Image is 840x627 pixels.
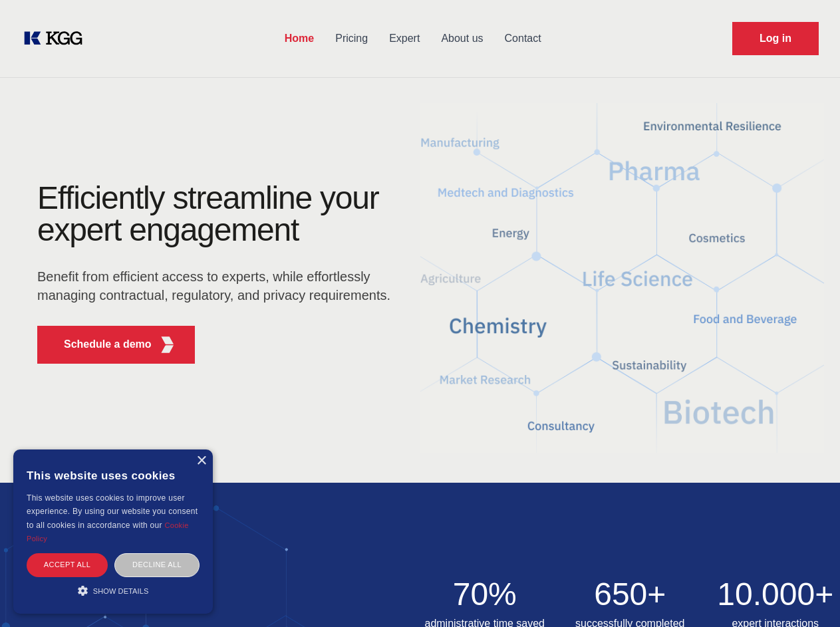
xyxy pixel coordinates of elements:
p: Schedule a demo [64,336,152,352]
a: Home [274,21,325,56]
a: Request Demo [732,22,819,55]
a: Expert [378,21,430,56]
h2: 70% [420,578,550,610]
span: This website uses cookies to improve user experience. By using our website you consent to all coo... [27,493,198,530]
p: Benefit from efficient access to experts, while effortlessly managing contractual, regulatory, an... [37,267,399,305]
span: Show details [93,587,149,595]
a: Cookie Policy [27,521,189,543]
div: This website uses cookies [27,459,200,491]
a: Pricing [325,21,378,56]
div: Show details [27,584,200,597]
iframe: Chat Widget [773,563,840,627]
a: KOL Knowledge Platform: Talk to Key External Experts (KEE) [21,28,93,49]
div: Close [196,456,206,466]
a: About us [430,21,493,56]
button: Schedule a demoKGG Fifth Element RED [37,326,195,364]
div: Accept all [27,553,108,576]
a: Contact [494,21,552,56]
img: KGG Fifth Element RED [420,86,825,469]
img: KGG Fifth Element RED [159,336,176,353]
div: Decline all [114,553,200,576]
h2: 650+ [565,578,695,610]
h1: Efficiently streamline your expert engagement [37,182,399,246]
